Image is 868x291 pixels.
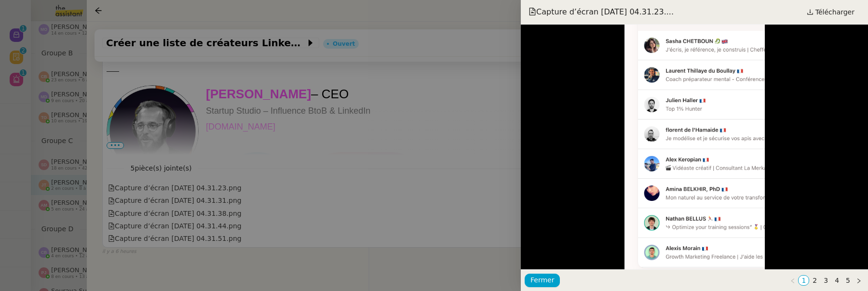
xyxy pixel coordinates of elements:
li: 2 [809,275,820,286]
button: Fermer [525,274,560,287]
a: Télécharger [801,5,860,19]
span: Capture d’écran [DATE] 04.31.23.... [529,7,674,17]
span: Fermer [530,275,554,286]
li: 1 [798,275,809,286]
button: Page suivante [854,275,864,286]
button: Page précédente [787,275,798,286]
a: 4 [832,276,842,285]
li: 3 [820,275,831,286]
span: Télécharger [815,6,854,18]
li: 4 [831,275,842,286]
a: 1 [799,276,809,285]
a: 5 [843,276,853,285]
a: 2 [810,276,820,285]
li: 5 [842,275,854,286]
a: 3 [821,276,831,285]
